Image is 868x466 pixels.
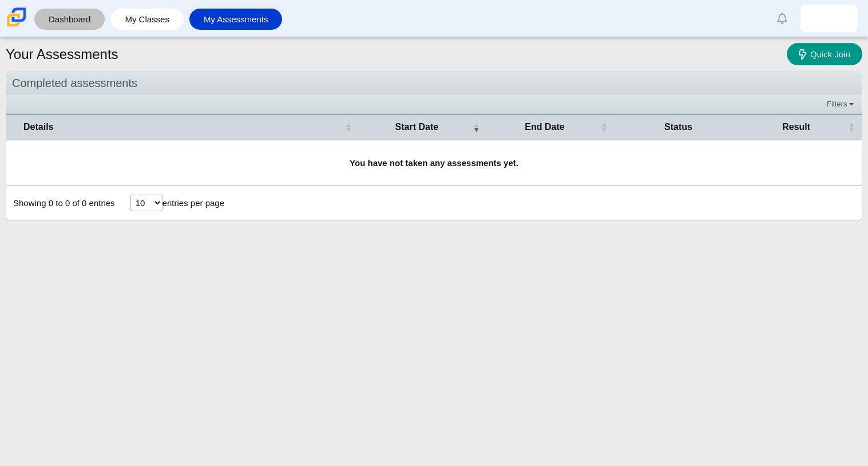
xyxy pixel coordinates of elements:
b: You have not taken any assessments yet. [350,158,518,168]
span: End Date : Activate to sort [601,115,608,139]
h1: Your Assessments [6,45,118,64]
a: Filters [824,98,859,110]
a: Alerts [770,6,795,31]
a: Quick Join [787,43,862,65]
span: End Date [525,122,564,132]
a: anilah.jones.jvd00A [800,5,858,32]
div: Showing 0 to 0 of 0 entries [6,186,115,220]
span: Status [664,122,692,132]
a: Carmen School of Science & Technology [5,21,29,31]
span: Details [23,122,53,132]
span: Details : Activate to sort [345,115,352,139]
a: My Classes [116,9,178,30]
a: My Assessments [195,9,277,30]
span: Start Date : Activate to remove sorting [473,115,479,139]
div: Completed assessments [6,72,862,95]
label: entries per page [162,198,224,208]
img: anilah.jones.jvd00A [820,9,838,27]
span: Result [782,122,810,132]
span: Start Date [395,122,439,132]
a: Dashboard [40,9,99,30]
img: Carmen School of Science & Technology [5,5,29,29]
span: Result : Activate to sort [848,115,855,139]
span: Quick Join [810,49,850,59]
